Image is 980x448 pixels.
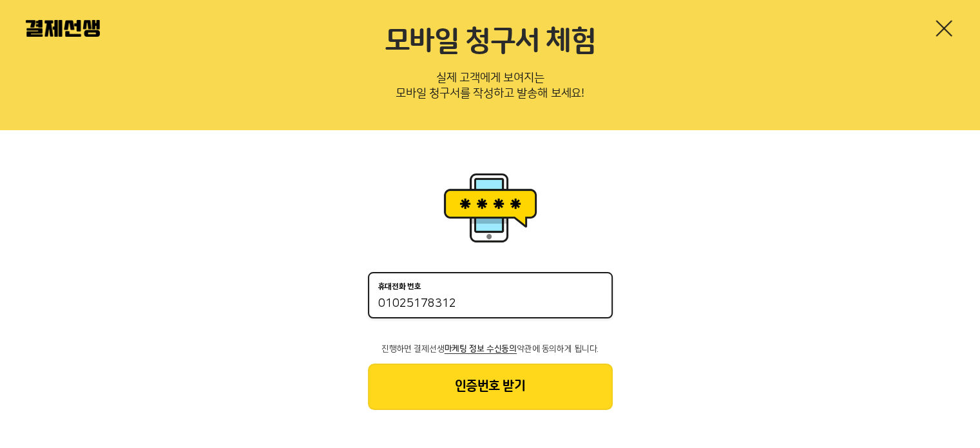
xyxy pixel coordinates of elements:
[445,344,517,353] span: 마케팅 정보 수신동의
[368,364,613,410] button: 인증번호 받기
[378,282,421,291] p: 휴대전화 번호
[439,169,542,246] img: 휴대폰인증 이미지
[26,67,954,110] p: 실제 고객에게 보여지는 모바일 청구서를 작성하고 발송해 보세요!
[378,297,602,312] input: 휴대전화 번호
[26,20,100,37] img: 결제선생
[368,344,613,353] p: 진행하면 결제선생 약관에 동의하게 됩니다.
